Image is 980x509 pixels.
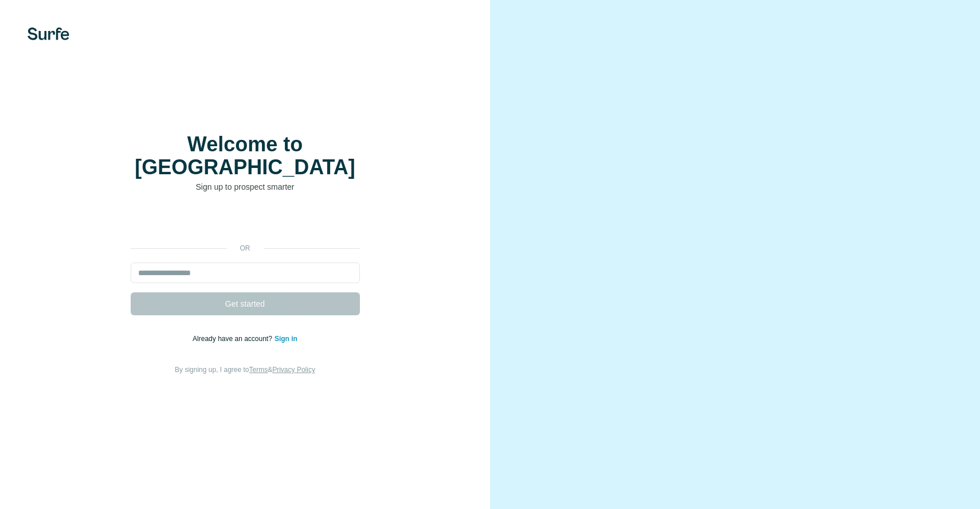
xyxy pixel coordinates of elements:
[28,28,69,40] img: Surfe's logo
[193,335,275,343] span: Already have an account?
[175,366,315,374] span: By signing up, I agree to &
[125,210,366,235] iframe: Sign in with Google Button
[131,181,360,193] p: Sign up to prospect smarter
[131,133,360,179] h1: Welcome to [GEOGRAPHIC_DATA]
[249,366,268,374] a: Terms
[227,243,264,253] p: or
[272,366,315,374] a: Privacy Policy
[275,335,297,343] a: Sign in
